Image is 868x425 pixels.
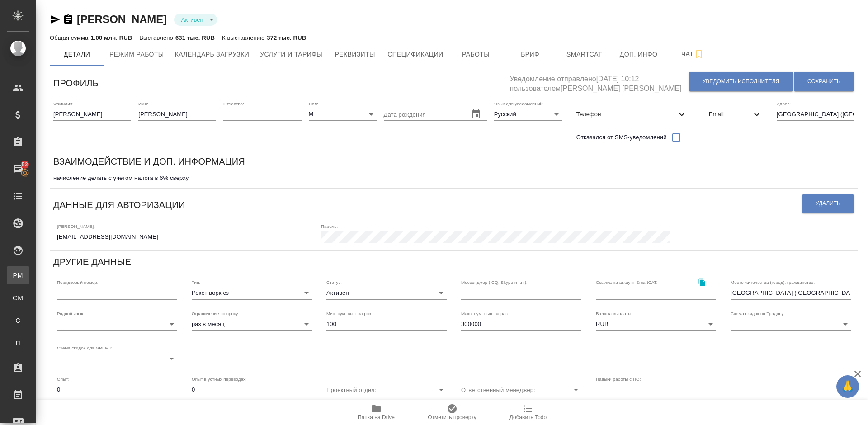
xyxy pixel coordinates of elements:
[309,108,377,121] div: М
[703,78,779,85] span: Уведомить исполнителя
[7,266,29,284] a: PM
[387,49,443,60] span: Спецификации
[358,414,395,420] span: Папка на Drive
[333,49,377,60] span: Реквизиты
[11,293,25,302] span: CM
[693,49,704,60] svg: Подписаться
[16,160,33,169] span: 52
[702,104,769,124] div: Email
[596,311,632,316] label: Валюта выплаты:
[53,154,245,169] h6: Взаимодействие и доп. информация
[731,311,785,316] label: Схема скидок по Традосу:
[321,224,338,228] label: Пароль:
[53,255,131,269] h6: Другие данные
[671,48,715,60] span: Чат
[11,339,25,348] span: П
[435,383,448,396] button: Open
[175,49,250,60] span: Календарь загрузки
[53,101,74,106] label: Фамилия:
[596,280,658,285] label: Ссылка на аккаунт SmartCAT:
[260,49,322,60] span: Услуги и тарифы
[57,346,113,350] label: Схема скидок для GPEMT:
[509,414,547,420] span: Добавить Todo
[689,72,793,91] button: Уведомить исполнителя
[11,316,25,325] span: С
[338,400,414,425] button: Папка на Drive
[53,175,854,181] textarea: начисление делать с учетом налога в 6% сверху
[490,400,566,425] button: Добавить Todo
[461,280,528,285] label: Мессенджер (ICQ, Skype и т.п.):
[414,400,490,425] button: Отметить проверку
[192,311,239,316] label: Ограничение по сроку:
[7,289,29,307] a: CM
[90,34,132,41] p: 1.00 млн. RUB
[138,101,148,106] label: Имя:
[174,14,217,26] div: Активен
[57,224,95,228] label: [PERSON_NAME]:
[494,101,544,106] label: Язык для уведомлений:
[55,49,99,60] span: Детали
[139,34,175,41] p: Выставлено
[109,49,164,60] span: Режим работы
[53,76,99,90] h6: Профиль
[50,34,90,41] p: Общая сумма
[11,271,25,280] span: PM
[563,49,606,60] span: Smartcat
[596,377,641,381] label: Навыки работы с ПО:
[461,311,509,316] label: Макс. сум. вып. за раз:
[777,101,791,106] label: Адрес:
[509,70,688,94] h5: Уведомление отправлено [DATE] 10:12 пользователем [PERSON_NAME] [PERSON_NAME]
[267,34,306,41] p: 372 тыс. RUB
[794,72,854,91] button: Сохранить
[570,383,582,396] button: Open
[816,200,840,208] span: Удалить
[840,377,855,396] span: 🙏
[179,16,206,24] button: Активен
[494,108,562,121] div: Русский
[709,110,751,119] span: Email
[63,14,74,25] button: Скопировать ссылку
[326,280,342,285] label: Статус:
[222,34,267,41] p: К выставлению
[57,280,98,285] label: Порядковый номер:
[693,273,711,291] button: Скопировать ссылку
[192,287,312,299] div: Рокет ворк сз
[192,377,247,381] label: Опыт в устных переводах:
[428,414,476,420] span: Отметить проверку
[576,110,676,119] span: Телефон
[802,194,854,213] button: Удалить
[454,49,498,60] span: Работы
[836,375,859,398] button: 🙏
[731,280,815,285] label: Место жительства (город), гражданство:
[807,78,840,85] span: Сохранить
[223,101,244,106] label: Отчество:
[326,287,447,299] div: Активен
[326,311,373,316] label: Мин. сум. вып. за раз:
[7,312,29,330] a: С
[576,133,667,142] span: Отказался от SMS-уведомлений
[175,34,215,41] p: 631 тыс. RUB
[57,311,85,316] label: Родной язык:
[509,49,552,60] span: Бриф
[50,14,61,25] button: Скопировать ссылку для ЯМессенджера
[309,101,318,106] label: Пол:
[192,318,312,331] div: раз в месяц
[53,198,185,212] h6: Данные для авторизации
[596,318,716,331] div: RUB
[617,49,660,60] span: Доп. инфо
[7,334,29,352] a: П
[2,158,34,180] a: 52
[77,13,167,25] a: [PERSON_NAME]
[57,377,70,381] label: Опыт:
[569,104,694,124] div: Телефон
[192,280,200,285] label: Тип:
